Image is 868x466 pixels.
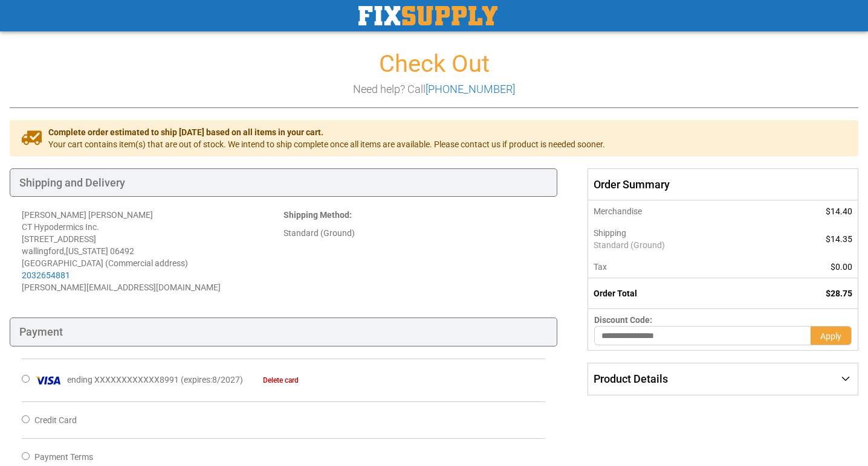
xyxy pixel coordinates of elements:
span: [US_STATE] [66,246,108,256]
span: $14.40 [826,206,852,216]
button: Apply [811,326,852,345]
th: Merchandise [588,200,773,222]
th: Tax [588,256,773,278]
a: store logo [358,6,497,25]
span: $28.75 [826,289,852,298]
img: Visa [34,371,62,389]
img: Fix Industrial Supply [358,6,497,25]
h1: Check Out [10,51,858,77]
a: [PHONE_NUMBER] [426,83,515,95]
span: Order Summary [588,168,858,201]
a: 2032654881 [22,270,70,280]
span: expires [184,375,210,385]
span: Shipping Method [283,210,349,220]
span: Your cart contains item(s) that are out of stock. We intend to ship complete once all items are a... [48,138,605,150]
span: ending [67,375,92,385]
span: Product Details [594,372,668,385]
span: XXXXXXXXXXXX8991 [94,375,179,385]
span: $0.00 [831,262,852,272]
span: Standard (Ground) [594,239,766,251]
span: Discount Code: [594,315,652,325]
span: Shipping [594,228,626,238]
span: Credit Card [34,415,77,425]
span: [PERSON_NAME][EMAIL_ADDRESS][DOMAIN_NAME] [22,282,221,292]
h3: Need help? Call [10,83,858,95]
div: Shipping and Delivery [10,168,557,197]
a: Delete card [245,376,299,385]
strong: : [283,210,352,220]
address: [PERSON_NAME] [PERSON_NAME] CT Hypodermics Inc. [STREET_ADDRESS] wallingford , 06492 [GEOGRAPHIC_... [22,209,283,293]
strong: Order Total [594,289,637,298]
span: $14.35 [826,234,852,244]
span: Payment Terms [34,452,93,462]
div: Standard (Ground) [283,227,545,239]
span: 8/2027 [212,375,240,385]
span: ( : ) [181,375,243,385]
span: Apply [820,331,841,341]
div: Payment [10,318,557,346]
span: Complete order estimated to ship [DATE] based on all items in your cart. [48,126,605,138]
